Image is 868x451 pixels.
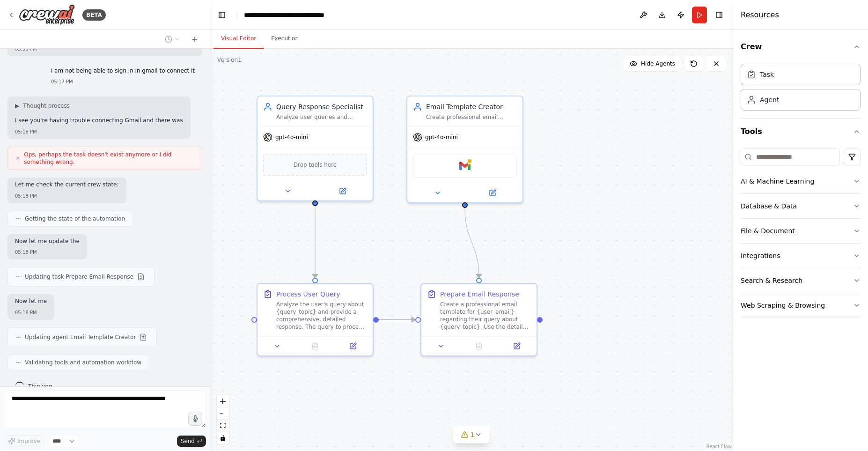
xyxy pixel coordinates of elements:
[454,426,490,444] button: 1
[257,96,374,201] div: Query Response SpecialistAnalyze user queries and provide comprehensive, helpful responses about ...
[188,412,202,426] button: Click to speak your automation idea
[275,133,308,141] span: gpt-4o-mini
[23,102,70,110] span: Thought process
[82,9,106,21] div: BETA
[15,102,19,110] span: ▶
[15,102,70,110] button: ▶Thought process
[741,219,861,243] button: File & Document
[244,10,349,20] nav: breadcrumb
[15,298,47,305] p: Now let me
[213,29,264,49] button: Visual Editor
[25,273,133,281] span: Updating task Prepare Email Response
[25,333,136,341] span: Updating agent Email Template Creator
[4,435,44,447] button: Improve
[25,359,141,366] span: Validating tools and automation workflow
[276,301,367,331] div: Analyze the user's query about {query_topic} and provide a comprehensive, detailed response. The ...
[425,133,458,141] span: gpt-4o-mini
[760,70,774,79] div: Task
[15,309,47,316] div: 05:18 PM
[15,117,183,125] p: I see you're having trouble connecting Gmail and there was
[460,208,484,278] g: Edge from 7e491135-55b6-4677-b1d6-30a0f87c3825 to 8d2388b0-59ab-405c-9bc4-da63b4ca1abd
[741,251,780,260] div: Integrations
[741,244,861,268] button: Integrations
[310,206,320,278] g: Edge from 2d2c89ec-b12f-4a2b-b8ac-d8df47e5006f to 32fa713e-b43a-489f-8f74-e427179998bf
[459,340,499,352] button: No output available
[264,29,306,49] button: Execution
[276,102,367,111] div: Query Response Specialist
[337,340,369,352] button: Open in side panel
[217,432,229,444] button: toggle interactivity
[741,177,814,186] div: AI & Machine Learning
[420,283,537,356] div: Prepare Email ResponseCreate a professional email template for {user_email} regarding their query...
[28,383,58,390] span: Thinking...
[741,301,825,310] div: Web Scraping & Browsing
[161,34,184,45] button: Switch to previous chat
[741,194,861,218] button: Database & Data
[181,437,195,445] span: Send
[440,301,531,331] div: Create a professional email template for {user_email} regarding their query about {query_topic}. ...
[741,145,861,325] div: Tools
[426,102,517,111] div: Email Template Creator
[500,340,533,352] button: Open in side panel
[741,293,861,318] button: Web Scraping & Browsing
[466,187,519,199] button: Open in side panel
[741,201,797,211] div: Database & Data
[760,95,779,104] div: Agent
[15,128,183,135] div: 05:18 PM
[741,34,861,60] button: Crew
[217,407,229,420] button: zoom out
[426,113,517,121] div: Create professional email templates containing query responses. Format emails properly with subje...
[187,34,202,45] button: Start a new chat
[15,238,80,245] p: Now let me update the
[15,192,119,200] div: 05:18 PM
[379,315,415,325] g: Edge from 32fa713e-b43a-489f-8f74-e427179998bf to 8d2388b0-59ab-405c-9bc4-da63b4ca1abd
[741,60,861,118] div: Crew
[15,45,195,52] div: 03:55 PM
[741,268,861,293] button: Search & Research
[316,185,369,197] button: Open in side panel
[15,181,119,189] p: Let me check the current crew state:
[217,420,229,432] button: fit view
[624,56,681,71] button: Hide Agents
[741,226,795,236] div: File & Document
[51,78,195,85] div: 05:17 PM
[741,169,861,193] button: AI & Machine Learning
[294,160,337,170] span: Drop tools here
[276,113,367,121] div: Analyze user queries and provide comprehensive, helpful responses about {query_topic}. Generate d...
[276,289,340,299] div: Process User Query
[24,151,194,166] span: Ops, perhaps the task doesn't exist anymore or I did something wrong.
[217,395,229,444] div: React Flow controls
[15,249,80,256] div: 05:18 PM
[741,276,802,285] div: Search & Research
[713,8,726,22] button: Hide right sidebar
[17,437,40,445] span: Improve
[51,67,195,75] p: i am not being able to sign in in gmail to connect it
[641,60,675,67] span: Hide Agents
[741,118,861,145] button: Tools
[177,436,206,447] button: Send
[215,8,228,22] button: Hide left sidebar
[295,340,335,352] button: No output available
[217,395,229,407] button: zoom in
[459,160,471,171] img: Gmail
[741,9,779,21] h4: Resources
[19,4,75,25] img: Logo
[706,444,732,449] a: React Flow attribution
[257,283,374,356] div: Process User QueryAnalyze the user's query about {query_topic} and provide a comprehensive, detai...
[217,56,242,64] div: Version 1
[440,289,519,299] div: Prepare Email Response
[471,430,475,439] span: 1
[25,215,125,222] span: Getting the state of the automation
[406,96,523,203] div: Email Template CreatorCreate professional email templates containing query responses. Format emai...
